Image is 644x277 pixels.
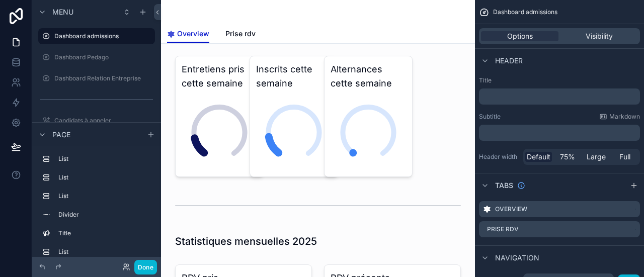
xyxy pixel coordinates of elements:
[38,28,155,44] a: Dashboard admissions
[599,113,640,121] a: Markdown
[177,29,209,39] span: Overview
[493,8,557,16] span: Dashboard admissions
[495,253,539,263] span: Navigation
[54,117,153,125] label: Candidats à appeler
[58,155,151,163] label: List
[54,74,153,82] label: Dashboard Relation Entreprise
[527,152,550,162] span: Default
[38,49,155,65] a: Dashboard Pedago
[507,31,533,41] span: Options
[54,32,149,40] label: Dashboard admissions
[587,152,606,162] span: Large
[134,260,157,274] button: Done
[495,56,523,66] span: Header
[52,7,73,17] span: Menu
[479,125,640,141] div: scrollable content
[52,129,70,139] span: Page
[560,152,575,162] span: 75%
[479,153,519,161] label: Header width
[58,229,151,237] label: Title
[495,205,527,213] label: Overview
[495,180,513,191] span: Tabs
[479,113,501,121] label: Subtitle
[609,113,640,121] span: Markdown
[167,25,209,44] a: Overview
[619,152,630,162] span: Full
[586,31,613,41] span: Visibility
[487,225,519,233] label: Prise rdv
[479,76,640,84] label: Title
[32,146,161,257] div: scrollable content
[225,25,256,45] a: Prise rdv
[479,88,640,105] div: scrollable content
[38,113,155,129] a: Candidats à appeler
[58,248,151,256] label: List
[58,173,151,181] label: List
[225,29,256,39] span: Prise rdv
[58,211,151,219] label: Divider
[58,192,151,200] label: List
[54,53,153,61] label: Dashboard Pedago
[38,70,155,86] a: Dashboard Relation Entreprise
